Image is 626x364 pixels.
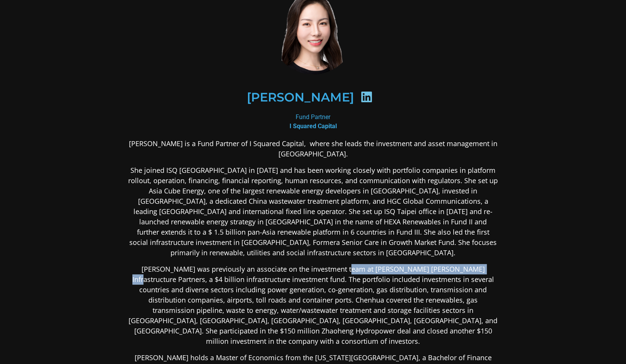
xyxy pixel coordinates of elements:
[128,113,499,131] div: Fund Partner
[128,165,499,258] p: She joined ISQ [GEOGRAPHIC_DATA] in [DATE] and has been working closely with portfolio companies ...
[246,91,354,103] h2: [PERSON_NAME]
[128,264,499,346] p: [PERSON_NAME] was previously an associate on the investment team at [PERSON_NAME] [PERSON_NAME] I...
[128,139,499,159] p: [PERSON_NAME] is a Fund Partner of I Squared Capital, where she leads the investment and asset ma...
[290,122,337,130] b: I Squared Capital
